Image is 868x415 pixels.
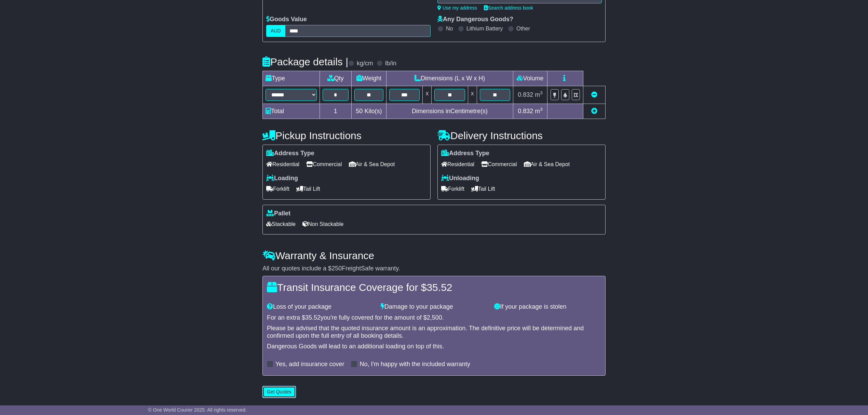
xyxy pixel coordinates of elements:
[263,104,320,119] td: Total
[491,303,605,311] div: If your package is stolen
[266,25,285,37] label: AUD
[349,159,395,170] span: Air & Sea Depot
[305,314,321,321] span: 35.52
[267,325,601,339] div: Please be advised that the quoted insurance amount is an approximation. The definitive price will...
[262,130,431,141] h4: Pickup Instructions
[484,5,533,11] a: Search address book
[591,108,597,115] a: Add new item
[320,104,352,119] td: 1
[386,71,513,86] td: Dimensions (L x W x H)
[446,25,453,32] label: No
[262,265,606,272] div: All our quotes include a $ FreightSafe warranty.
[356,108,363,115] span: 50
[441,184,464,194] span: Forklift
[516,25,530,32] label: Other
[441,175,479,182] label: Unloading
[263,303,377,311] div: Loss of your package
[466,25,503,32] label: Lithium Battery
[275,361,344,368] label: Yes, add insurance cover
[441,150,489,157] label: Address Type
[540,90,543,95] sup: 3
[481,159,517,170] span: Commercial
[320,71,352,86] td: Qty
[540,107,543,112] sup: 3
[471,184,495,194] span: Tail Lift
[423,86,432,104] td: x
[266,16,307,23] label: Goods Value
[441,159,474,170] span: Residential
[266,159,299,170] span: Residential
[262,386,296,398] button: Get Quotes
[267,314,601,322] div: For an extra $ you're fully covered for the amount of $ .
[386,104,513,119] td: Dimensions in Centimetre(s)
[591,91,597,98] a: Remove this item
[262,250,606,261] h4: Warranty & Insurance
[377,303,491,311] div: Damage to your package
[263,71,320,86] td: Type
[296,184,320,194] span: Tail Lift
[535,91,543,98] span: m
[385,60,396,67] label: lb/in
[468,86,477,104] td: x
[357,60,373,67] label: kg/cm
[262,56,348,67] h4: Package details |
[426,282,452,293] span: 35.52
[266,150,314,157] label: Address Type
[302,219,343,229] span: Non Stackable
[266,184,289,194] span: Forklift
[331,265,342,272] span: 250
[437,130,606,141] h4: Delivery Instructions
[267,343,601,350] div: Dangerous Goods will lead to an additional loading on top of this.
[437,5,477,11] a: Use my address
[148,407,247,413] span: © One World Courier 2025. All rights reserved.
[535,108,543,115] span: m
[518,108,533,115] span: 0.832
[351,104,386,119] td: Kilo(s)
[437,16,513,23] label: Any Dangerous Goods?
[360,361,470,368] label: No, I'm happy with the included warranty
[524,159,570,170] span: Air & Sea Depot
[513,71,547,86] td: Volume
[351,71,386,86] td: Weight
[266,219,296,229] span: Stackable
[267,282,601,293] h4: Transit Insurance Coverage for $
[266,210,290,217] label: Pallet
[266,175,298,182] label: Loading
[518,91,533,98] span: 0.832
[427,314,442,321] span: 2,500
[306,159,342,170] span: Commercial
